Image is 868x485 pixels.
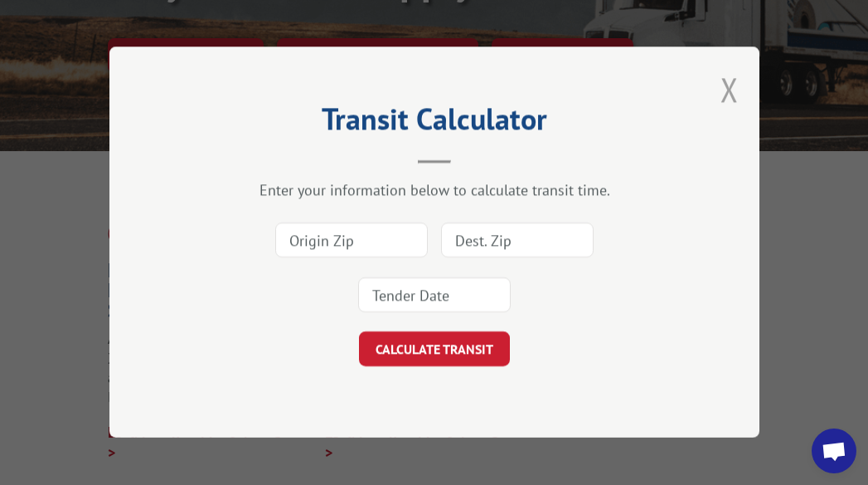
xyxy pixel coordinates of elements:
input: Dest. Zip [441,223,594,258]
input: Tender Date [358,278,511,313]
button: Close modal [720,67,739,111]
div: Enter your information below to calculate transit time. [192,181,676,200]
input: Origin Zip [275,223,428,258]
div: Open chat [812,429,856,473]
h2: Transit Calculator [192,107,676,139]
button: CALCULATE TRANSIT [359,332,510,367]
